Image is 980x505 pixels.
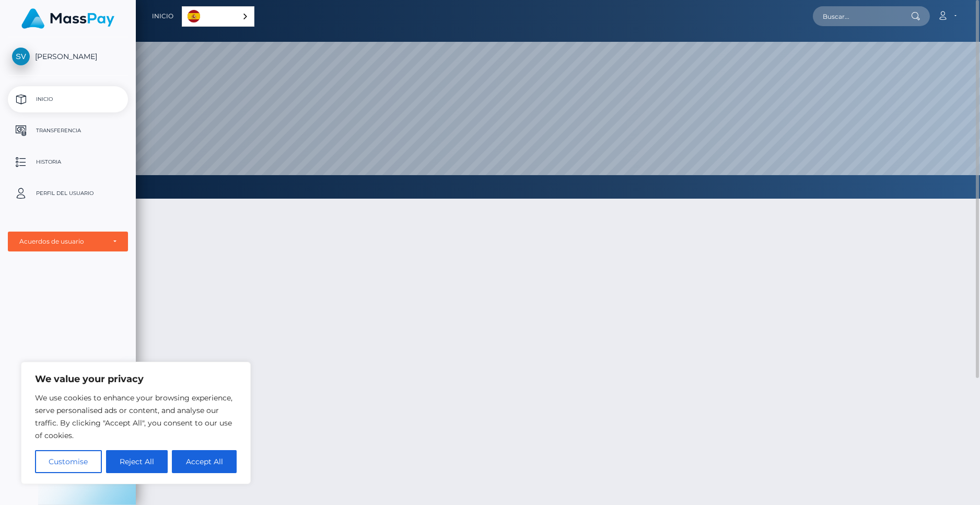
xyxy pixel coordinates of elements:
[8,118,128,144] a: Transferencia
[19,237,105,246] div: Acuerdos de usuario
[35,450,102,473] button: Customise
[813,6,911,26] input: Buscar...
[8,232,128,251] button: Acuerdos de usuario
[8,180,128,206] a: Perfil del usuario
[12,186,124,201] p: Perfil del usuario
[35,392,237,442] p: We use cookies to enhance your browsing experience, serve personalised ads or content, and analys...
[8,86,128,112] a: Inicio
[35,373,237,385] p: We value your privacy
[182,6,254,27] div: Language
[106,450,168,473] button: Reject All
[21,362,251,484] div: We value your privacy
[182,6,254,27] aside: Language selected: Español
[12,154,124,170] p: Historia
[8,149,128,175] a: Historia
[12,123,124,139] p: Transferencia
[8,52,128,61] span: [PERSON_NAME]
[152,5,173,27] a: Inicio
[172,450,237,473] button: Accept All
[182,7,254,26] a: Español
[12,91,124,107] p: Inicio
[21,8,114,29] img: MassPay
